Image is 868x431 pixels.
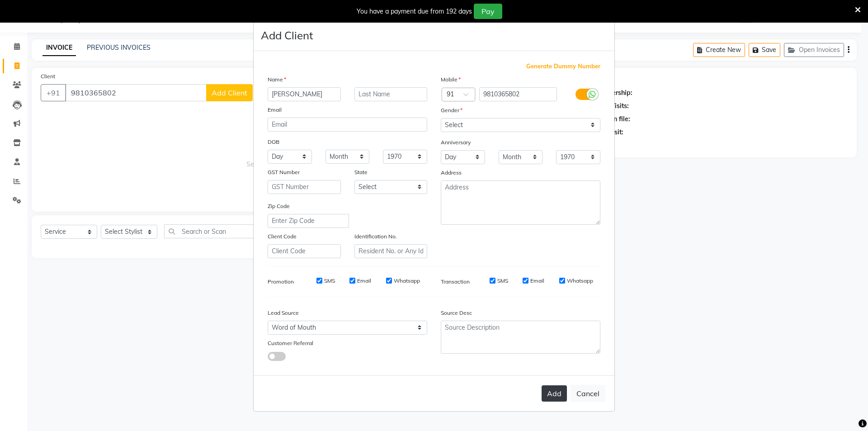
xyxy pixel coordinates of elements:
label: Whatsapp [394,277,420,285]
input: Client Code [268,244,341,258]
label: Identification No. [354,232,397,241]
label: Lead Source [268,309,299,317]
label: Source Desc [441,309,472,317]
label: Whatsapp [567,277,593,285]
label: Zip Code [268,202,290,210]
input: Resident No. or Any Id [354,244,428,258]
label: Address [441,169,462,177]
label: GST Number [268,168,300,176]
div: You have a payment due from 192 days [357,7,472,16]
input: Last Name [354,87,428,101]
input: First Name [268,87,341,101]
button: Cancel [571,385,605,402]
label: Email [530,277,544,285]
label: Gender [441,106,462,114]
label: Promotion [268,278,294,286]
label: Email [268,106,282,114]
label: Client Code [268,232,297,241]
label: Customer Referral [268,339,313,347]
input: Enter Zip Code [268,214,349,228]
button: Add [542,385,567,402]
label: SMS [324,277,335,285]
label: Mobile [441,76,461,84]
input: Mobile [479,87,557,101]
h4: Add Client [261,27,313,43]
input: GST Number [268,180,341,194]
button: Pay [474,4,502,19]
label: DOB [268,138,279,146]
label: Transaction [441,278,470,286]
label: State [354,168,368,176]
span: Generate Dummy Number [526,62,600,71]
input: Email [268,118,427,132]
label: Anniversary [441,138,471,147]
label: SMS [497,277,508,285]
label: Email [357,277,371,285]
label: Name [268,76,286,84]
